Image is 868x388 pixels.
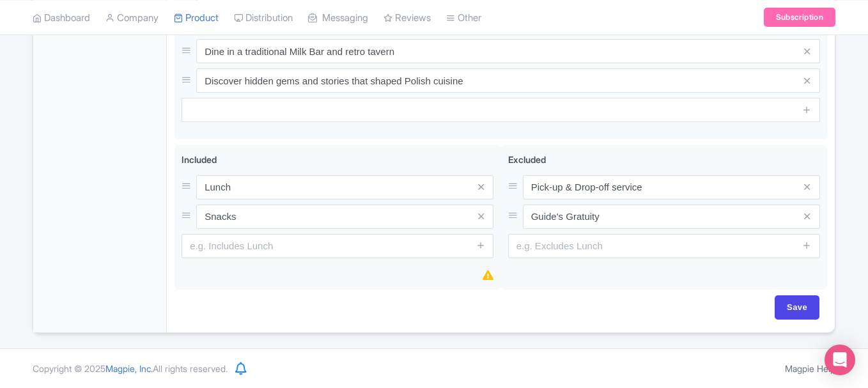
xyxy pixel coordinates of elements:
span: Excluded [508,154,546,165]
a: Magpie Help [785,363,835,374]
input: Save [775,295,819,320]
a: Subscription [764,8,835,27]
span: Magpie, Inc. [105,363,153,374]
input: e.g. Excludes Lunch [508,234,820,258]
div: Open Intercom Messenger [825,345,855,375]
input: e.g. Includes Lunch [182,234,493,258]
span: Included [182,154,217,165]
div: Copyright © 2025 All rights reserved. [25,362,235,375]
